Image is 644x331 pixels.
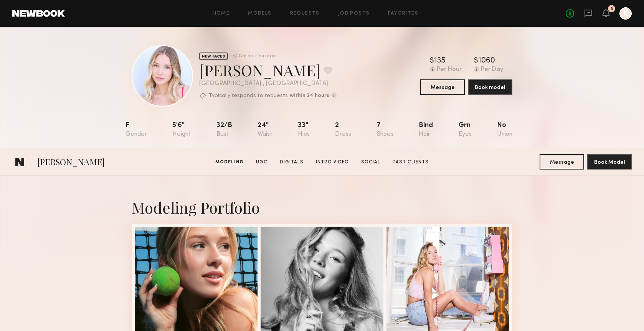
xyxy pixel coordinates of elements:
button: Book Model [587,154,632,170]
div: Per Day [481,66,503,73]
div: Online +1mo ago [239,54,276,59]
a: Modeling [212,159,247,166]
p: Typically responds to requests [209,93,288,99]
div: 1060 [478,57,495,65]
div: 33" [298,122,310,138]
a: Favorites [388,11,418,16]
button: Message [540,154,584,170]
a: Job Posts [338,11,370,16]
div: NEW FACES [199,53,228,60]
div: 3 [611,7,613,11]
div: Blnd [419,122,433,138]
button: Book model [468,79,512,95]
div: 24" [258,122,272,138]
div: 5'6" [172,122,191,138]
div: 2 [335,122,351,138]
div: [GEOGRAPHIC_DATA] , [GEOGRAPHIC_DATA] [199,81,337,87]
div: $ [430,57,434,65]
a: Home [213,11,230,16]
div: $ [474,57,478,65]
a: K [619,7,632,20]
div: F [125,122,147,138]
a: Digitals [277,159,307,166]
a: Intro Video [313,159,352,166]
b: within 24 hours [290,93,329,99]
div: 32/b [216,122,232,138]
div: [PERSON_NAME] [199,60,337,80]
span: [PERSON_NAME] [37,156,105,170]
div: 135 [434,57,446,65]
a: Requests [290,11,320,16]
a: Models [248,11,271,16]
a: Book Model [587,158,632,165]
div: Grn [459,122,472,138]
div: No [497,122,512,138]
button: Message [420,79,465,95]
div: Modeling Portfolio [132,197,512,217]
a: Past Clients [390,159,432,166]
div: 7 [377,122,393,138]
div: Per Hour [437,66,462,73]
a: Social [358,159,383,166]
a: UGC [253,159,271,166]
